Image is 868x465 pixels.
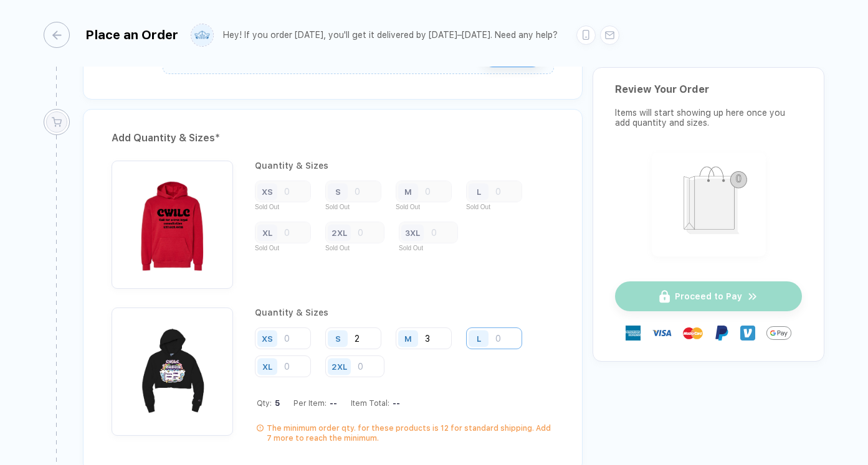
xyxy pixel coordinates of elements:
div: -- [389,398,400,408]
div: 2XL [331,228,347,237]
p: Sold Out [399,245,467,251]
img: visa [652,323,672,343]
img: master-card [683,323,703,343]
img: shopping_bag.png [657,158,760,248]
img: Paypal [714,326,729,341]
div: XS [262,334,273,343]
img: 03cb7493-8354-48bf-b681-5502996ec71a_nt_front_1741161026556.jpg [118,167,227,276]
p: Sold Out [466,204,532,210]
div: XL [262,362,272,371]
p: Sold Out [396,204,461,210]
div: -- [327,398,337,408]
p: Sold Out [325,204,391,210]
div: XL [262,228,272,237]
p: Sold Out [325,245,394,251]
img: express [626,326,641,341]
div: Add Quantity & Sizes [112,128,554,148]
span: 5 [272,398,280,408]
div: XS [262,187,273,196]
div: 3XL [405,228,420,237]
p: Sold Out [255,204,320,210]
div: L [477,334,481,343]
p: Sold Out [255,245,320,251]
div: L [477,187,481,196]
img: 1759811137168qsiyy_nt_front.png [118,314,227,423]
div: Item Total: [351,398,400,408]
div: Quantity & Sizes [255,308,554,317]
div: Qty: [257,398,280,408]
div: Per Item: [293,398,337,408]
img: user profile [191,24,213,46]
div: Place an Order [85,27,178,42]
div: S [335,187,341,196]
img: Venmo [740,326,755,341]
img: GPay [766,321,791,345]
div: Hey! If you order [DATE], you'll get it delivered by [DATE]–[DATE]. Need any help? [223,30,558,40]
div: M [404,334,412,343]
div: S [335,334,341,343]
div: M [404,187,412,196]
div: Review Your Order [615,83,802,95]
div: The minimum order qty. for these products is 12 for standard shipping. Add 7 more to reach the mi... [267,423,554,443]
div: Quantity & Sizes [255,161,554,171]
div: 2XL [331,362,347,371]
div: Items will start showing up here once you add quantity and sizes. [615,108,802,128]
